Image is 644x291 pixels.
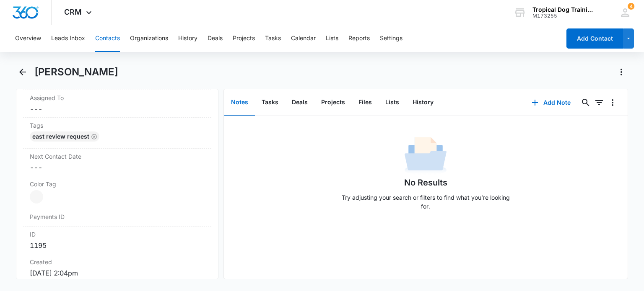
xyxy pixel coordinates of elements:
[30,121,204,130] label: Tags
[23,176,211,207] div: Color Tag
[15,25,41,52] button: Overview
[615,65,628,79] button: Actions
[30,104,204,114] dd: ---
[326,25,338,52] button: Lists
[628,3,634,10] span: 4
[606,96,619,109] button: Overflow Menu
[405,134,447,176] img: No Data
[23,227,211,254] div: ID1195
[95,25,120,52] button: Contacts
[23,90,211,118] div: Assigned To---
[566,28,623,49] button: Add Contact
[30,93,204,102] label: Assigned To
[30,131,99,142] div: East Review Request
[208,25,223,52] button: Deals
[178,25,197,52] button: History
[23,254,211,281] div: Created[DATE] 2:04pm
[23,118,211,149] div: TagsEast Review RequestRemove
[30,258,204,266] dt: Created
[30,268,204,278] dd: [DATE] 2:04pm
[34,66,118,78] h1: [PERSON_NAME]
[314,90,352,116] button: Projects
[265,25,281,52] button: Tasks
[23,207,211,227] div: Payments ID
[628,3,634,10] div: notifications count
[592,96,606,109] button: Filters
[51,25,85,52] button: Leads Inbox
[30,152,204,161] label: Next Contact Date
[30,212,73,221] dt: Payments ID
[532,13,594,19] div: account id
[30,240,204,250] dd: 1195
[91,134,97,139] button: Remove
[224,90,255,116] button: Notes
[16,65,29,79] button: Back
[348,25,370,52] button: Reports
[30,162,204,173] dd: ---
[64,8,82,16] span: CRM
[233,25,255,52] button: Projects
[579,96,592,109] button: Search...
[404,176,447,189] h1: No Results
[285,90,314,116] button: Deals
[30,180,204,188] label: Color Tag
[30,230,204,239] dt: ID
[130,25,168,52] button: Organizations
[338,193,514,211] p: Try adjusting your search or filters to find what you’re looking for.
[379,90,406,116] button: Lists
[291,25,316,52] button: Calendar
[23,149,211,176] div: Next Contact Date---
[380,25,402,52] button: Settings
[532,6,594,13] div: account name
[352,90,379,116] button: Files
[255,90,285,116] button: Tasks
[406,90,440,116] button: History
[523,93,579,113] button: Add Note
